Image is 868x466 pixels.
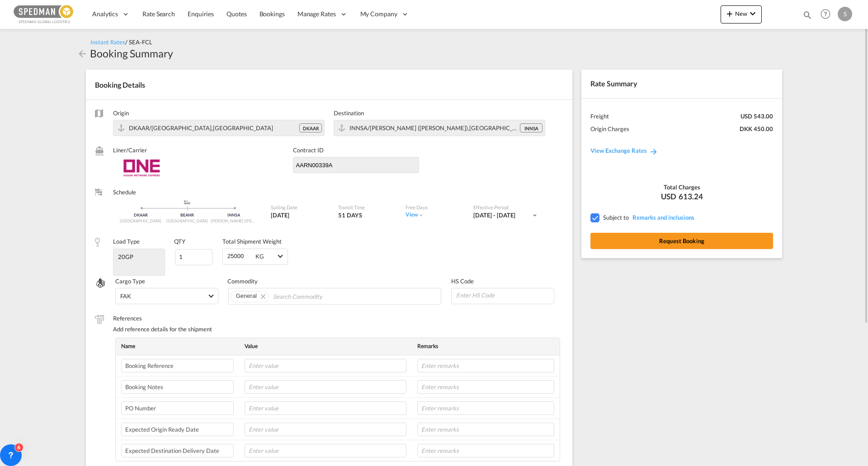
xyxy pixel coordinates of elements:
[95,146,104,155] md-icon: /assets/icons/custom/liner-aaa8ad.svg
[417,423,554,436] input: Enter remarks
[473,204,554,211] label: Effective Period
[245,423,406,436] input: Enter value
[142,10,175,18] span: Rate Search
[90,38,125,46] span: Instant Rates
[77,48,88,59] md-icon: icon-arrow-left
[113,146,284,154] label: Liner/Carrier
[406,204,464,211] label: Free Days
[118,218,164,224] div: [GEOGRAPHIC_DATA]
[417,401,554,415] input: Enter remarks
[299,123,322,132] div: DKAAR
[211,218,257,224] div: [PERSON_NAME] ([PERSON_NAME])
[818,6,833,22] span: Help
[236,292,257,299] span: General
[473,211,515,219] div: 01 Aug 2025 - 31 Aug 2025
[590,191,773,202] div: USD
[116,338,239,355] th: Name
[239,338,412,355] th: Value
[418,212,424,218] md-icon: icon-chevron-down
[226,249,252,263] input: Weight
[113,157,170,179] img: ONE
[590,233,773,249] button: Request Booking
[121,380,234,394] input: Enter label
[113,188,262,196] label: Schedule
[164,212,211,218] div: BEANR
[581,138,667,163] a: View Exchange Rates
[113,314,563,322] label: References
[14,4,75,24] img: c12ca350ff1b11efb6b291369744d907.png
[114,250,164,264] input: Load Type
[740,125,773,133] div: DKK 450.00
[603,214,629,221] span: Subject to
[259,10,285,18] span: Bookings
[747,8,758,19] md-icon: icon-chevron-down
[245,380,406,394] input: Enter value
[293,146,419,154] label: Contract / Rate Agreement / Tariff / Spot Pricing Reference Number
[228,288,442,304] md-chips-wrap: Chips container. Use arrow keys to select chips.
[113,109,325,117] label: Origin
[417,444,554,457] input: Enter remarks
[338,211,396,219] div: 51 DAYS
[113,325,563,333] div: Add reference details for the shipment
[724,10,758,17] span: New
[273,289,356,304] input: Search Commodity
[164,218,211,224] div: [GEOGRAPHIC_DATA]
[175,249,213,265] input: Qty
[271,204,329,211] label: Sailing Date
[590,112,609,120] div: Freight
[77,46,90,61] div: icon-arrow-left
[115,277,218,285] label: Cargo Type
[649,147,658,156] md-icon: icon-arrow-right
[226,10,246,18] span: Quotes
[590,183,773,191] div: Total Charges
[227,277,443,285] label: Commodity
[455,288,554,302] input: Enter HS Code
[406,211,424,219] div: Viewicon-chevron-down
[838,7,852,21] div: S
[113,237,140,245] div: Load Type
[581,70,782,98] div: Rate Summary
[255,253,264,260] div: KG
[236,292,259,301] div: General. Press delete to remove this chip.
[118,212,164,218] div: DKAAR
[255,292,269,301] button: Remove General
[818,6,838,23] div: Help
[121,359,234,372] input: Enter label
[721,5,762,24] button: icon-plus 400-fgNewicon-chevron-down
[271,211,329,219] div: 23 Aug 2025
[802,10,812,24] div: icon-magnify
[741,112,773,120] div: USD 543.00
[115,288,218,304] md-select: Select Cargo type: FAK
[245,444,406,457] input: Enter value
[451,277,554,285] label: HS Code
[120,292,131,300] div: FAK
[174,237,185,245] div: QTY
[121,423,234,436] input: Enter label
[245,359,406,372] input: Enter value
[211,212,257,218] div: INNSA
[630,214,694,221] span: REMARKSINCLUSIONS
[338,204,396,211] label: Transit Time
[121,444,234,457] input: Enter label
[121,401,234,415] input: Enter label
[334,109,545,117] label: Destination
[222,237,282,245] div: Total Shipment Weight
[417,359,554,372] input: Enter remarks
[520,123,542,132] div: INNSA
[590,125,629,133] div: Origin Charges
[125,38,152,46] span: / SEA-FCL
[412,338,560,355] th: Remarks
[349,124,529,132] span: INNSA/Jawaharlal Nehru (Nhava Sheva),Asia Pacific
[92,9,118,19] span: Analytics
[293,161,373,169] div: AARN00339A
[95,80,145,89] span: Booking Details
[129,124,273,132] span: DKAAR/Aarhus,Europe
[297,9,336,19] span: Manage Rates
[245,401,406,415] input: Enter value
[188,10,214,18] span: Enquiries
[532,212,538,218] md-icon: icon-chevron-down
[679,191,703,202] span: 613.24
[417,380,554,394] input: Enter remarks
[113,157,284,179] div: ONE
